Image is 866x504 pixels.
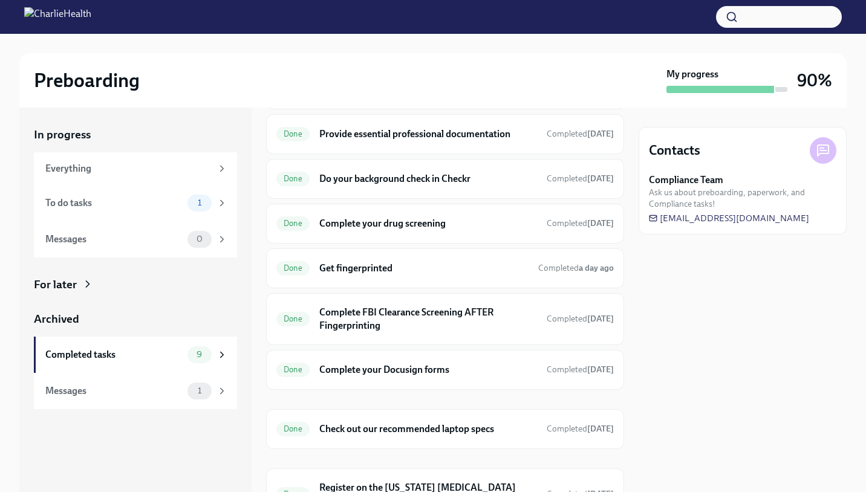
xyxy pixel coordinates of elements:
strong: Compliance Team [649,173,723,187]
span: Ask us about preboarding, paperwork, and Compliance tasks! [649,187,836,210]
a: Messages0 [34,221,237,257]
span: Done [276,365,310,374]
h6: Complete your Docusign forms [319,363,537,376]
div: Completed tasks [45,348,183,361]
span: Done [276,219,310,228]
span: Done [276,263,310,273]
span: September 15th, 2025 22:40 [547,128,614,140]
span: Completed [547,129,614,139]
span: September 14th, 2025 15:46 [547,364,614,375]
a: DoneComplete your drug screeningCompleted[DATE] [276,214,614,233]
img: CharlieHealth [24,7,91,27]
span: Done [276,314,310,323]
strong: My progress [666,68,718,81]
div: Everything [45,162,212,175]
span: Done [276,489,310,499]
span: September 23rd, 2025 13:49 [538,262,614,274]
div: Messages [45,233,183,246]
span: Done [276,129,310,138]
a: DoneComplete FBI Clearance Screening AFTER FingerprintingCompleted[DATE] [276,303,614,335]
a: For later [34,277,237,292]
div: For later [34,277,77,292]
h2: Preboarding [34,68,140,92]
a: To do tasks1 [34,185,237,221]
div: Messages [45,384,183,398]
h6: Do your background check in Checkr [319,172,537,186]
span: September 12th, 2025 22:27 [547,173,614,184]
span: Done [276,174,310,183]
a: DoneCheck out our recommended laptop specsCompleted[DATE] [276,419,614,439]
span: Completed [547,489,614,499]
a: In progress [34,127,237,143]
strong: [DATE] [587,314,614,324]
span: Completed [547,364,614,375]
div: To do tasks [45,196,183,210]
span: 1 [190,198,209,207]
span: Done [276,424,310,433]
span: September 19th, 2025 10:18 [547,218,614,229]
strong: [DATE] [587,218,614,228]
a: Everything [34,152,237,185]
h6: Complete your drug screening [319,217,537,230]
a: Archived [34,311,237,327]
span: Completed [547,218,614,228]
span: Completed [547,424,614,434]
a: DoneGet fingerprintedCompleteda day ago [276,259,614,278]
span: Completed [547,173,614,184]
a: [EMAIL_ADDRESS][DOMAIN_NAME] [649,212,809,224]
h6: Check out our recommended laptop specs [319,422,537,436]
strong: [DATE] [587,173,614,184]
h3: 90% [797,69,832,91]
span: Completed [538,263,614,273]
span: September 24th, 2025 13:26 [547,488,614,500]
h4: Contacts [649,141,700,160]
strong: [DATE] [587,364,614,375]
a: DoneProvide essential professional documentationCompleted[DATE] [276,124,614,144]
a: Completed tasks9 [34,337,237,373]
span: 9 [189,350,209,359]
h6: Complete FBI Clearance Screening AFTER Fingerprinting [319,306,537,332]
h6: Get fingerprinted [319,262,529,275]
span: September 24th, 2025 13:37 [547,423,614,435]
a: Messages1 [34,373,237,409]
span: 0 [189,234,210,244]
span: September 24th, 2025 13:48 [547,313,614,325]
span: Completed [547,314,614,324]
strong: a day ago [579,263,614,273]
strong: [DATE] [587,489,614,499]
h6: Provide essential professional documentation [319,128,537,141]
a: DoneDo your background check in CheckrCompleted[DATE] [276,169,614,189]
strong: [DATE] [587,129,614,139]
a: DoneComplete your Docusign formsCompleted[DATE] [276,360,614,380]
strong: [DATE] [587,424,614,434]
span: 1 [190,386,209,395]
